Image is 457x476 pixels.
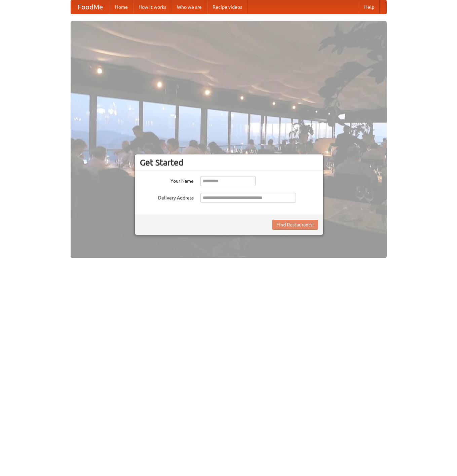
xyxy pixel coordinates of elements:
[172,0,207,14] a: Who we are
[71,0,110,14] a: FoodMe
[133,0,172,14] a: How it works
[140,176,194,184] label: Your Name
[207,0,247,14] a: Recipe videos
[272,220,318,230] button: Find Restaurants!
[140,157,318,168] h3: Get Started
[140,193,194,201] label: Delivery Address
[359,0,380,14] a: Help
[110,0,133,14] a: Home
